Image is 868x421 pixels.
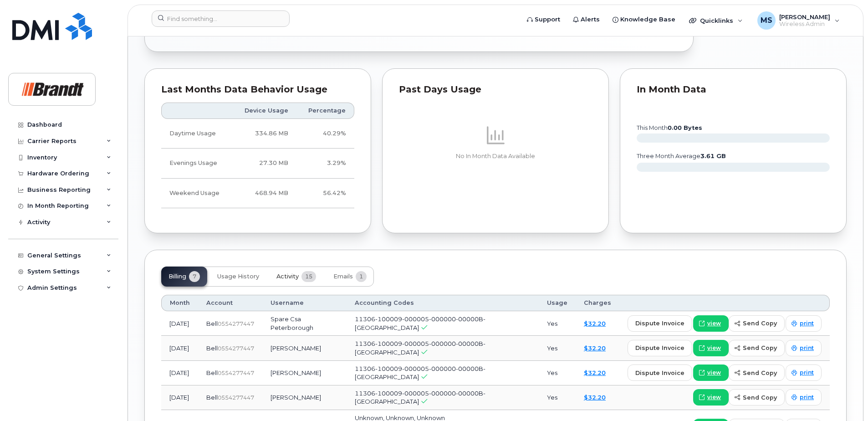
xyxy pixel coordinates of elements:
[355,390,485,406] span: 11306-100009-000005-000000-00000B-[GEOGRAPHIC_DATA]
[800,393,814,401] span: print
[161,179,232,208] td: Weekend Usage
[218,370,254,376] span: 0554277447
[262,311,347,336] td: Spare Csa Peterborough
[707,369,721,377] span: view
[636,153,726,159] text: three month average
[636,124,702,131] text: this month
[152,10,290,27] input: Find something...
[606,10,682,29] a: Knowledge Base
[262,361,347,385] td: [PERSON_NAME]
[301,271,316,282] span: 15
[707,319,721,328] span: view
[786,365,822,381] a: print
[800,344,814,352] span: print
[683,11,749,30] div: Quicklinks
[786,340,822,356] a: print
[161,179,354,208] tr: Friday from 6:00pm to Monday 8:00am
[700,153,726,159] tspan: 3.61 GB
[786,389,822,406] a: print
[635,319,684,328] span: dispute invoice
[707,393,721,401] span: view
[232,149,296,178] td: 27.30 MB
[262,336,347,360] td: [PERSON_NAME]
[206,369,218,376] span: Bell
[206,320,218,327] span: Bell
[296,103,354,119] th: Percentage
[729,315,785,332] button: send copy
[218,320,254,327] span: 0554277447
[356,271,367,282] span: 1
[539,385,576,410] td: Yes
[628,365,692,381] button: dispute invoice
[198,295,262,311] th: Account
[262,385,347,410] td: [PERSON_NAME]
[743,393,777,402] span: send copy
[637,85,830,94] div: In Month Data
[333,273,353,280] span: Emails
[521,10,567,29] a: Support
[276,273,299,280] span: Activity
[535,15,560,24] span: Support
[539,361,576,385] td: Yes
[584,369,606,376] a: $32.20
[161,119,232,149] td: Daytime Usage
[539,295,576,311] th: Usage
[779,13,830,21] span: [PERSON_NAME]
[743,369,777,377] span: send copy
[693,389,729,406] a: view
[399,85,592,94] div: Past Days Usage
[751,11,846,30] div: Megan Scheel
[620,15,675,24] span: Knowledge Base
[581,15,600,24] span: Alerts
[161,311,198,336] td: [DATE]
[206,344,218,352] span: Bell
[693,315,729,332] a: view
[584,320,606,327] a: $32.20
[693,365,729,381] a: view
[296,149,354,178] td: 3.29%
[161,149,232,178] td: Evenings Usage
[262,295,347,311] th: Username
[218,394,254,401] span: 0554277447
[218,345,254,352] span: 0554277447
[743,344,777,352] span: send copy
[232,119,296,149] td: 334.86 MB
[700,17,733,24] span: Quicklinks
[576,295,619,311] th: Charges
[217,273,259,280] span: Usage History
[707,344,721,352] span: view
[761,15,772,26] span: MS
[161,385,198,410] td: [DATE]
[161,361,198,385] td: [DATE]
[779,21,830,28] span: Wireless Admin
[161,85,354,94] div: Last Months Data Behavior Usage
[635,344,684,352] span: dispute invoice
[539,336,576,360] td: Yes
[232,179,296,208] td: 468.94 MB
[296,179,354,208] td: 56.42%
[206,394,218,401] span: Bell
[668,124,702,131] tspan: 0.00 Bytes
[567,10,606,29] a: Alerts
[355,340,485,356] span: 11306-100009-000005-000000-00000B-[GEOGRAPHIC_DATA]
[399,152,592,160] p: No In Month Data Available
[786,315,822,332] a: print
[729,389,785,406] button: send copy
[800,369,814,377] span: print
[161,149,354,178] tr: Weekdays from 6:00pm to 8:00am
[347,295,539,311] th: Accounting Codes
[635,369,684,377] span: dispute invoice
[628,340,692,356] button: dispute invoice
[584,344,606,352] a: $32.20
[539,311,576,336] td: Yes
[584,394,606,401] a: $32.20
[743,319,777,328] span: send copy
[232,103,296,119] th: Device Usage
[161,336,198,360] td: [DATE]
[628,315,692,332] button: dispute invoice
[161,295,198,311] th: Month
[693,340,729,356] a: view
[355,365,485,381] span: 11306-100009-000005-000000-00000B-[GEOGRAPHIC_DATA]
[800,319,814,328] span: print
[355,315,485,331] span: 11306-100009-000005-000000-00000B-[GEOGRAPHIC_DATA]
